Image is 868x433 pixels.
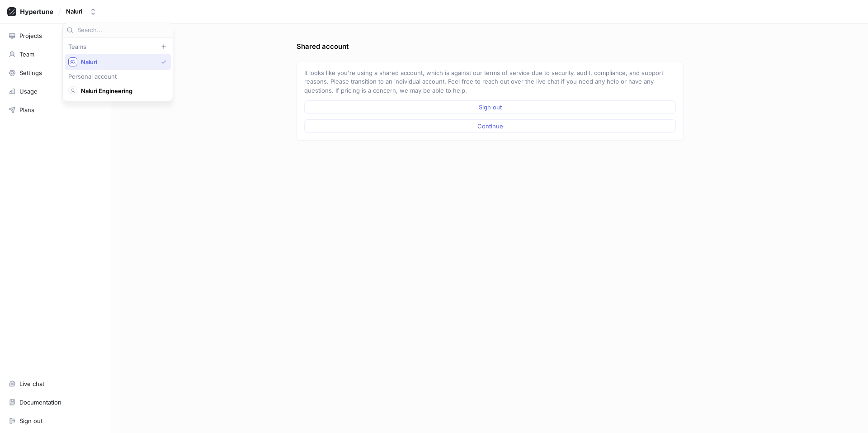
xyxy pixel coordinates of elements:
[66,8,82,15] div: Naluri
[304,69,676,95] p: It looks like you're using a shared account, which is against our terms of service due to securit...
[81,58,157,66] span: Naluri
[304,119,676,133] button: Continue
[81,87,163,95] span: Naluri Engineering
[479,104,502,110] span: Sign out
[19,69,42,76] div: Settings
[77,26,169,35] input: Search...
[304,100,676,114] button: Sign out
[5,395,107,410] a: Documentation
[19,32,42,39] div: Projects
[297,42,684,52] p: Shared account
[19,380,44,387] div: Live chat
[19,51,34,58] div: Team
[5,84,107,99] a: Usage
[19,417,42,424] div: Sign out
[19,399,61,406] div: Documentation
[5,102,107,118] a: Plans
[62,4,100,19] button: Naluri
[5,65,107,80] a: Settings
[65,74,171,79] div: Personal account
[19,106,34,113] div: Plans
[5,47,107,62] a: Team
[5,28,107,43] a: Projects
[65,43,171,50] div: Teams
[19,88,38,95] div: Usage
[477,123,503,129] span: Continue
